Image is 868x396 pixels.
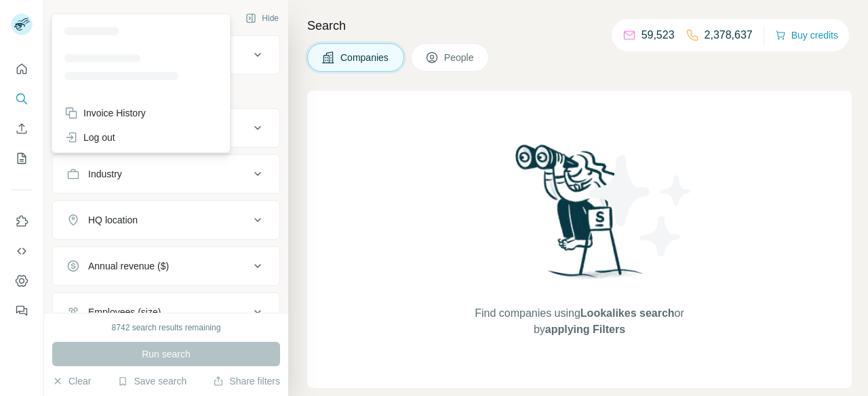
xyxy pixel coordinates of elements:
span: Find companies using or by [471,305,688,338]
button: Share filters [213,374,280,388]
div: New search [52,12,95,24]
button: Save search [117,374,186,388]
button: Clear [52,374,91,388]
button: Employees (size) [53,296,279,328]
div: HQ location [88,213,138,227]
button: Use Surfe API [11,239,33,263]
span: applying Filters [545,324,625,335]
button: My lists [11,146,33,171]
img: Surfe Illustration - Stars [580,145,702,267]
button: Quick start [11,57,33,81]
span: Companies [340,51,390,64]
button: Use Surfe on LinkedIn [11,209,33,234]
div: Industry [88,167,122,181]
img: Surfe Illustration - Woman searching with binoculars [509,141,650,292]
button: Buy credits [775,26,838,45]
div: Annual revenue ($) [88,259,169,273]
button: Feedback [11,299,33,323]
div: Employees (size) [88,305,161,319]
button: Dashboard [11,269,33,293]
p: 59,523 [642,27,675,43]
h4: Search [307,16,852,35]
p: 2,378,637 [705,27,753,43]
button: Search [11,87,33,111]
button: HQ location [53,204,279,236]
span: People [444,51,475,64]
button: Annual revenue ($) [53,250,279,282]
span: Lookalikes search [580,307,675,319]
div: Invoice History [64,106,146,120]
div: 8742 search results remaining [112,322,221,334]
button: Hide [236,8,288,28]
button: Enrich CSV [11,116,33,141]
div: Log out [64,131,115,144]
button: Industry [53,158,279,190]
